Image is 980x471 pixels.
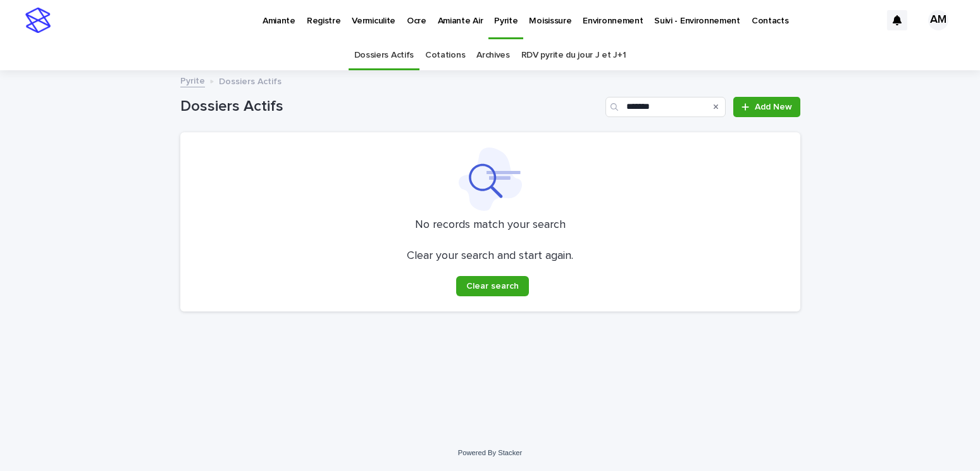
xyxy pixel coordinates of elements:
[928,10,948,30] div: AM
[354,41,414,70] a: Dossiers Actifs
[458,449,522,456] a: Powered By Stacker
[195,218,785,232] p: No records match your search
[476,41,510,70] a: Archives
[733,97,800,117] a: Add New
[25,8,51,33] img: stacker-logo-s-only.png
[407,249,573,263] p: Clear your search and start again.
[755,103,792,111] span: Add New
[180,73,205,87] a: Pyrite
[425,41,465,70] a: Cotations
[466,282,519,291] span: Clear search
[456,276,529,296] button: Clear search
[605,97,726,117] input: Search
[180,97,601,116] h1: Dossiers Actifs
[219,73,282,87] p: Dossiers Actifs
[521,41,626,70] a: RDV pyrite du jour J et J+1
